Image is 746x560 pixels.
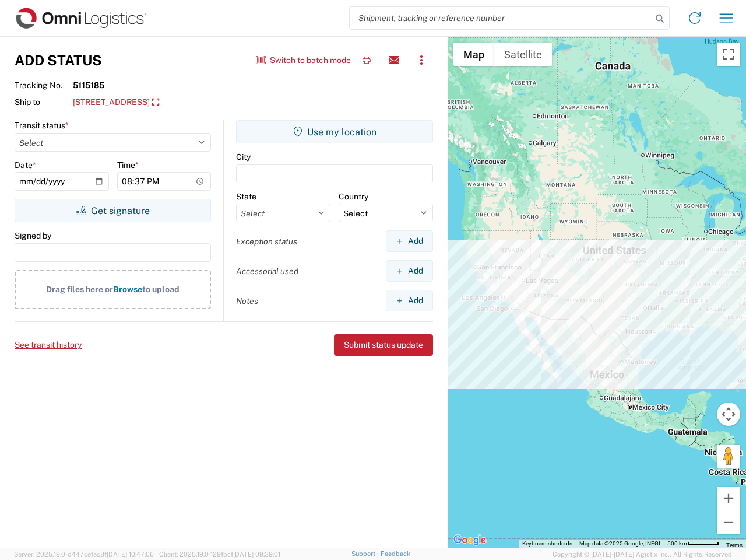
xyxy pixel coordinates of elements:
span: Tracking No. [15,80,73,90]
button: Toggle fullscreen view [717,43,740,66]
label: Exception status [236,236,297,247]
a: Terms [726,542,743,548]
button: Map camera controls [717,402,740,426]
button: Zoom in [717,487,740,510]
button: Drag Pegman onto the map to open Street View [717,444,740,468]
button: Show satellite imagery [494,43,552,66]
button: See transit history [15,335,82,355]
button: Keyboard shortcuts [522,540,572,548]
button: Add [386,260,433,282]
label: Date [15,160,36,170]
span: Client: 2025.19.0-129fbcf [159,551,280,558]
span: Server: 2025.19.0-d447cefac8f [14,551,154,558]
button: Zoom out [717,510,740,534]
span: Browse [113,285,142,294]
button: Add [386,230,433,252]
span: Ship to [15,97,73,107]
button: Add [386,290,433,311]
a: Open this area in Google Maps (opens a new window) [451,533,489,548]
button: Get signature [15,199,211,222]
button: Map Scale: 500 km per 51 pixels [664,540,723,548]
button: Use my location [236,120,433,143]
label: Notes [236,296,258,306]
span: [DATE] 10:47:06 [107,551,154,558]
label: Transit status [15,120,69,131]
input: Shipment, tracking or reference number [350,7,652,29]
button: Show street map [453,43,494,66]
a: Feedback [381,550,410,557]
span: to upload [142,285,180,294]
a: Support [351,550,381,557]
span: [DATE] 09:39:01 [233,551,280,558]
a: [STREET_ADDRESS] [73,93,159,113]
label: Time [117,160,139,170]
label: Accessorial used [236,266,298,276]
button: Switch to batch mode [256,51,351,70]
label: Country [339,191,368,202]
span: Drag files here or [46,285,113,294]
h3: Add Status [15,52,102,69]
label: City [236,152,251,162]
strong: 5115185 [73,80,104,90]
label: State [236,191,256,202]
span: 500 km [667,540,687,547]
span: Copyright © [DATE]-[DATE] Agistix Inc., All Rights Reserved [553,549,732,559]
label: Signed by [15,230,51,241]
button: Submit status update [334,334,433,356]
span: Map data ©2025 Google, INEGI [579,540,660,547]
img: Google [451,533,489,548]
